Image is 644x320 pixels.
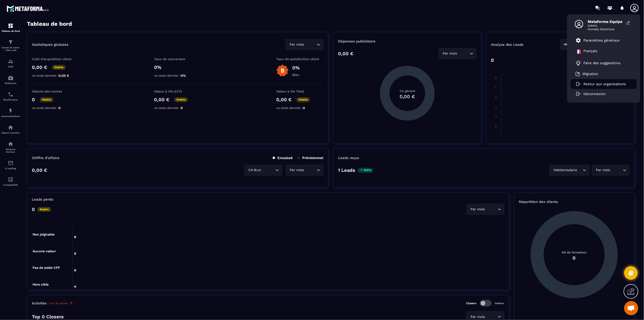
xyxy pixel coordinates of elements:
[8,23,13,29] img: formation
[32,156,59,160] p: Chiffre d’affaire
[276,97,292,102] p: 0,00 €
[8,75,13,81] img: automations
[1,157,20,173] a: emailemailE-mailing
[303,106,305,110] span: 0
[595,168,611,173] span: Par mois
[305,168,316,173] input: Search for option
[588,27,623,31] span: Homely Solutions
[1,121,20,138] a: automationsautomationsEspace membre
[8,39,13,45] img: formation
[8,125,13,130] img: automations
[32,314,64,320] p: Top 0 Closers
[32,89,79,93] p: Volume des ventes
[495,105,497,109] tspan: 3
[289,168,305,173] span: Par mois
[154,97,169,102] p: 0,00 €
[495,95,497,99] tspan: 2
[552,168,578,173] span: Hebdomadaire
[8,141,13,147] img: social-network
[305,42,316,47] input: Search for option
[1,30,20,32] p: Tableau de bord
[458,51,469,56] input: Search for option
[296,97,310,102] p: Stable
[338,39,477,43] p: Dépenses publicitaire
[8,108,13,114] img: automations
[495,76,497,80] tspan: 0
[584,82,626,86] p: Retour aux organisations
[286,165,323,176] div: Search for option
[32,74,79,77] p: vs mois dernier :
[33,266,60,270] tspan: Pas de solde CPF
[611,168,622,173] input: Search for option
[486,207,497,212] input: Search for option
[1,88,20,105] a: schedulerschedulerPlanificateur
[262,168,274,173] input: Search for option
[578,168,582,173] input: Search for option
[49,301,73,305] a: Plus de détails
[1,138,20,157] a: social-networksocial-networkRéseaux Sociaux
[576,60,626,66] a: Faire des suggestions
[154,64,201,70] p: 0%
[584,49,598,55] p: Français
[32,197,53,202] p: Leads perdu
[1,115,20,118] p: Automatisations
[1,55,20,72] a: formationformationCRM
[286,39,323,50] div: Search for option
[338,167,355,173] p: 1 Leads
[576,38,620,43] a: Paramètres généraux
[32,301,47,305] p: Activités
[467,204,504,215] div: Search for option
[1,184,20,186] p: Comptabilité
[32,42,68,47] p: Statistiques globales
[32,167,47,173] p: 0,00 €
[1,98,20,101] p: Planificateur
[470,207,486,212] span: Par mois
[7,4,49,13] img: logo
[519,200,630,204] p: Répartition des clients
[576,72,598,76] a: Migration
[584,38,620,42] p: Paramètres généraux
[32,64,47,70] p: 0,00 €
[174,97,188,102] p: Stable
[276,64,289,77] img: b-badge-o.b3b20ee6.svg
[584,61,621,65] p: Faire des suggestions
[592,165,630,176] div: Search for option
[1,19,20,36] a: formationformationTableau de bord
[32,206,35,212] p: 0
[439,48,477,59] div: Search for option
[27,21,72,27] h3: Tableau de bord
[495,125,497,128] tspan: 5
[244,165,282,176] div: Search for option
[491,42,560,47] p: Analyse des Leads
[292,73,300,77] p: Bien
[32,106,79,110] p: vs mois dernier :
[247,168,262,173] span: CA Brut
[495,135,497,138] tspan: 6
[584,92,606,96] p: Déconnexion
[8,59,13,64] img: formation
[33,249,56,253] tspan: Aucune valeur
[491,57,494,63] p: 0
[154,57,201,61] p: Taux de conversion
[32,57,79,61] p: Coût d'acquisition client
[358,168,373,173] p: 100%
[1,131,20,134] p: Espace membre
[588,24,623,27] span: Admin
[32,97,35,102] p: 0
[33,232,54,236] tspan: Non joignable
[338,51,353,56] p: 0,00 €
[576,82,626,86] a: Retour aux organisations
[338,156,359,160] p: Leads reçus
[273,156,293,160] p: Encaissé
[8,92,13,97] img: scheduler
[470,314,486,320] span: Par mois
[52,65,66,70] p: Stable
[442,51,458,56] span: Par mois
[40,97,54,102] p: Stable
[276,57,323,61] p: Taux de satisfaction client
[549,165,590,176] div: Search for option
[8,160,13,166] img: email
[297,156,323,160] p: Prévisionnel
[292,65,300,71] p: 0%
[1,46,20,51] p: Tunnel de vente / Site web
